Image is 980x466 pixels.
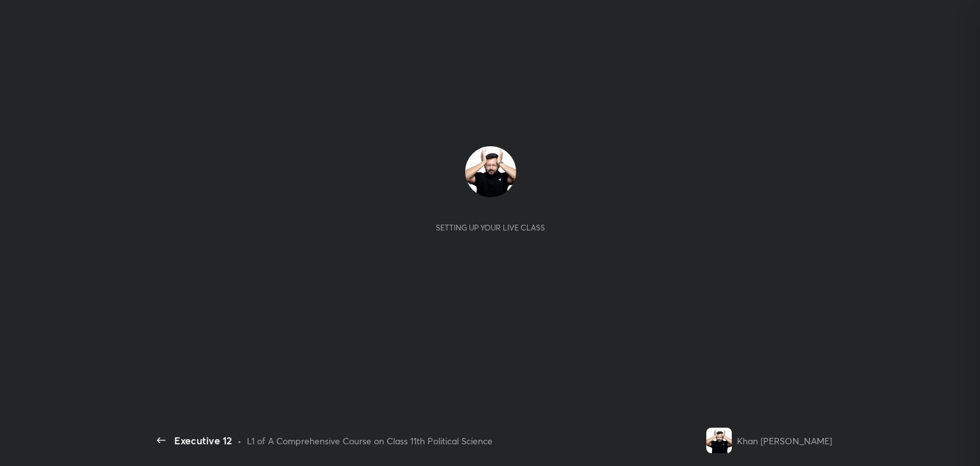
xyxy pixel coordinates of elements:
[737,434,832,447] div: Khan [PERSON_NAME]
[247,434,493,447] div: L1 of A Comprehensive Course on Class 11th Political Science
[174,433,232,448] div: Executive 12
[436,223,545,232] div: Setting up your live class
[706,428,732,453] img: 9471f33ee4cf4c9c8aef64665fbd547a.jpg
[465,146,516,197] img: 9471f33ee4cf4c9c8aef64665fbd547a.jpg
[237,434,242,447] div: •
